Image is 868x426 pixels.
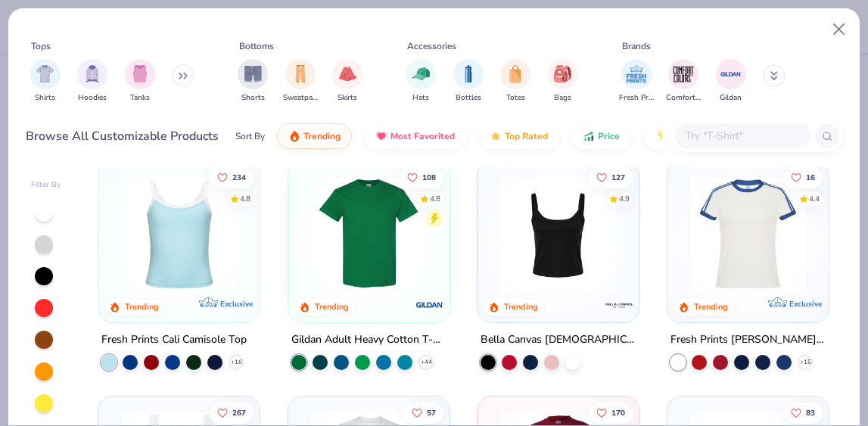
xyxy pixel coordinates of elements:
button: Most Favorited [364,123,466,149]
img: db319196-8705-402d-8b46-62aaa07ed94f [303,176,434,291]
img: Gildan logo [414,289,444,319]
div: filter for Shirts [30,59,61,104]
div: Filter By [31,179,61,191]
div: 4.9 [619,193,630,204]
button: filter button [716,59,746,104]
div: filter for Bottles [453,59,484,104]
span: Tanks [130,92,150,104]
img: Hoodies Image [84,65,101,82]
span: 267 [232,409,246,416]
span: Hats [412,92,429,104]
span: Gildan [720,92,742,104]
img: 8af284bf-0d00-45ea-9003-ce4b9a3194ad [493,176,624,291]
span: 234 [232,173,246,181]
span: Skirts [338,92,357,104]
button: filter button [30,59,61,104]
button: Like [404,402,443,423]
span: Bags [554,92,571,104]
div: 4.8 [240,193,250,204]
img: Totes Image [507,65,524,82]
img: Sweatpants Image [292,65,309,82]
button: filter button [406,59,436,104]
button: Trending [277,123,352,149]
button: Like [210,402,254,423]
input: Try "T-Shirt" [684,127,801,145]
div: Sort By [235,129,265,143]
button: filter button [332,59,362,104]
button: filter button [619,59,654,104]
span: Most Favorited [390,130,455,142]
button: filter button [283,59,318,104]
span: Top Rated [505,130,548,142]
button: Like [783,166,823,188]
img: e5540c4d-e74a-4e58-9a52-192fe86bec9f [683,176,814,291]
button: filter button [453,59,484,104]
button: Like [589,166,633,188]
div: 4.4 [809,193,820,204]
button: Price [571,123,631,149]
span: Exclusive [789,298,821,308]
img: Skirts Image [339,65,356,82]
button: Like [210,166,254,188]
span: Shirts [35,92,55,104]
button: Like [589,402,633,423]
img: trending.gif [288,130,300,142]
img: Bags Image [554,65,571,82]
img: most_fav.gif [375,130,387,142]
button: Like [783,402,823,423]
div: filter for Tanks [125,59,155,104]
span: + 16 [231,357,242,366]
div: filter for Sweatpants [283,59,318,104]
img: flash.gif [655,130,667,142]
img: Hats Image [412,65,430,82]
span: Comfort Colors [666,92,701,104]
div: 4.8 [430,193,440,204]
span: Bottles [456,92,481,104]
span: + 15 [799,357,810,366]
span: 16 [806,173,815,181]
img: Gildan Image [720,63,742,86]
img: Bella + Canvas logo [604,289,634,319]
div: filter for Shorts [238,59,268,104]
button: filter button [666,59,701,104]
div: filter for Hats [406,59,436,104]
span: Trending [303,130,341,142]
div: Brands [622,39,651,53]
div: filter for Skirts [332,59,362,104]
div: Gildan Adult Heavy Cotton T-Shirt [291,330,446,349]
div: filter for Bags [548,59,578,104]
button: filter button [77,59,107,104]
span: Shorts [241,92,265,104]
div: filter for Gildan [716,59,746,104]
button: filter button [125,59,155,104]
div: Tops [31,39,51,53]
span: Exclusive [220,298,253,308]
button: Top Rated [478,123,559,149]
span: + 44 [420,357,431,366]
img: TopRated.gif [490,130,502,142]
div: Bottoms [239,39,274,53]
span: Totes [506,92,525,104]
img: Shirts Image [36,65,54,82]
span: 170 [611,409,625,416]
button: filter button [500,59,530,104]
button: Like [400,166,443,188]
div: filter for Hoodies [77,59,107,104]
span: Price [598,130,620,142]
div: filter for Fresh Prints [619,59,654,104]
button: filter button [548,59,578,104]
img: Bottles Image [460,65,477,82]
span: Sweatpants [283,92,318,104]
img: Comfort Colors Image [672,63,695,86]
span: Fresh Prints [619,92,654,104]
div: Bella Canvas [DEMOGRAPHIC_DATA]' Micro Ribbed Scoop Tank [481,330,636,349]
div: Fresh Prints Cali Camisole Top [101,330,247,349]
div: filter for Totes [500,59,530,104]
div: Browse All Customizable Products [26,127,219,145]
div: Fresh Prints [PERSON_NAME] Fit [PERSON_NAME] Shirt with Stripes [670,330,826,349]
button: filter button [238,59,268,104]
span: 57 [427,409,436,416]
span: Hoodies [78,92,107,104]
span: 83 [806,409,815,416]
button: Close [825,15,854,44]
